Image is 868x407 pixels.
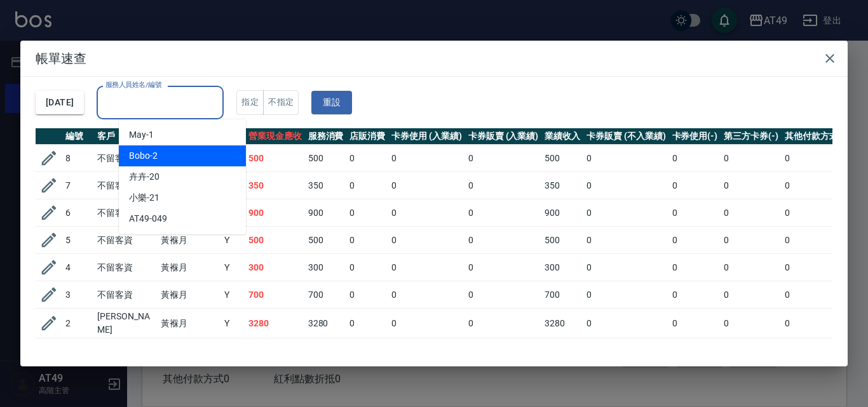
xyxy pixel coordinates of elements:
td: Y [221,227,245,254]
td: 0 [669,145,721,172]
td: 0 [465,338,542,368]
td: 0 [465,281,542,309]
td: 0 [388,309,465,338]
td: 0 [388,227,465,254]
td: 0 [583,199,668,227]
span: Bobo -2 [129,149,158,163]
td: Y [221,281,245,309]
label: 服務人員姓名/編號 [105,80,161,90]
td: 0 [782,145,851,172]
td: 不留客資 [94,145,158,172]
td: 0 [721,172,782,199]
td: 8 [62,145,94,172]
td: 0 [583,145,668,172]
td: 300 [245,254,305,281]
button: 不指定 [263,90,299,115]
td: 0 [465,199,542,227]
td: 0 [465,172,542,199]
td: 500 [305,145,347,172]
td: 0 [583,227,668,254]
td: Y [221,338,245,368]
td: 0 [388,145,465,172]
td: 500 [245,145,305,172]
td: 0 [782,199,851,227]
th: 卡券販賣 (入業績) [465,128,542,145]
th: 營業現金應收 [245,128,305,145]
td: 0 [669,254,721,281]
td: 0 [721,309,782,338]
td: 0 [346,254,388,281]
td: 0 [721,338,782,368]
td: 3280 [541,338,583,368]
button: 重設 [311,91,352,114]
td: Y [221,309,245,338]
td: 350 [305,172,347,199]
th: 第三方卡券(-) [721,128,782,145]
td: 0 [465,227,542,254]
td: 0 [669,199,721,227]
td: 3280 [245,338,305,368]
td: 0 [346,338,388,368]
button: 指定 [236,90,264,115]
th: 店販消費 [346,128,388,145]
td: 0 [583,172,668,199]
td: 0 [346,199,388,227]
td: 350 [245,172,305,199]
td: 0 [346,172,388,199]
td: 不留客資 [94,281,158,309]
td: 黃褓月 [158,227,221,254]
td: 0 [346,145,388,172]
td: 4 [62,254,94,281]
td: 0 [669,172,721,199]
th: 卡券使用 (入業績) [388,128,465,145]
td: 0 [583,281,668,309]
td: 0 [721,281,782,309]
td: 0 [782,254,851,281]
td: 500 [541,145,583,172]
td: 不留客資 [94,199,158,227]
td: [PERSON_NAME] [94,309,158,338]
td: 3 [62,281,94,309]
th: 卡券使用(-) [669,128,721,145]
td: 350 [541,172,583,199]
td: Y [221,254,245,281]
td: 0 [388,254,465,281]
td: 0 [346,227,388,254]
td: 900 [305,199,347,227]
td: 500 [541,227,583,254]
td: 0 [669,338,721,368]
td: 0 [583,338,668,368]
h2: 帳單速查 [20,41,848,76]
span: May -1 [129,128,154,142]
td: 700 [541,281,583,309]
td: 不留客資 [94,227,158,254]
td: 0 [465,309,542,338]
td: 3280 [305,338,347,368]
span: 小樂 -21 [129,191,159,204]
td: 0 [583,309,668,338]
td: [PERSON_NAME] [94,338,158,368]
button: [DATE] [36,91,84,114]
td: 300 [541,254,583,281]
td: 黃褓月 [158,254,221,281]
td: 0 [388,199,465,227]
td: 500 [245,227,305,254]
td: 0 [388,281,465,309]
td: 0 [583,254,668,281]
td: 3280 [305,309,347,338]
td: 900 [245,199,305,227]
td: 0 [721,145,782,172]
td: 0 [782,309,851,338]
td: 3280 [245,309,305,338]
th: 編號 [62,128,94,145]
td: 0 [782,338,851,368]
td: 700 [305,281,347,309]
td: 黃褓月 [158,309,221,338]
td: 500 [305,227,347,254]
td: 不留客資 [94,172,158,199]
td: 0 [782,227,851,254]
td: 700 [245,281,305,309]
th: 客戶 [94,128,158,145]
td: 0 [388,338,465,368]
td: 0 [782,281,851,309]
